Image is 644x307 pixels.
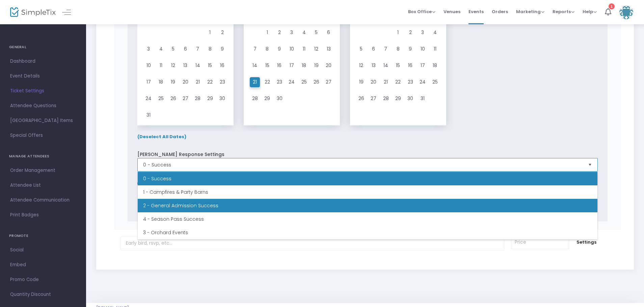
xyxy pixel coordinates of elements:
span: 9 [278,44,281,54]
span: 4 [159,44,163,54]
span: 30 [219,94,225,103]
div: Monday, Aug 18, 2025 [155,74,167,90]
div: Wednesday, Oct 29, 2025 [392,90,404,107]
div: Wednesday, Oct 1, 2025 [392,24,404,41]
div: Sunday, Aug 3, 2025 [142,41,155,57]
span: Settings [576,239,597,246]
span: [GEOGRAPHIC_DATA] Items [10,116,76,125]
span: 13 [327,44,331,54]
span: 5 [172,44,175,54]
div: Saturday, Sep 13, 2025 [322,41,334,57]
span: Events [468,3,484,20]
div: Tuesday, Sep 2, 2025 [273,24,286,41]
div: Thursday, Aug 14, 2025 [192,57,204,74]
div: Sunday, Oct 19, 2025 [355,74,367,90]
div: Monday, Oct 20, 2025 [367,74,379,90]
div: Monday, Aug 11, 2025 [155,57,167,74]
span: 14 [252,61,257,70]
span: 19 [359,78,364,87]
span: Special Offers [10,131,76,140]
div: Sunday, Sep 28, 2025 [249,90,261,107]
div: Wednesday, Sep 24, 2025 [286,74,298,90]
div: Sunday, Sep 14, 2025 [249,57,261,74]
span: 6 [184,44,187,54]
span: Promo Code [10,275,76,284]
div: Friday, Oct 10, 2025 [417,41,429,57]
span: Attendee Questions [10,101,76,110]
div: Thursday, Sep 11, 2025 [298,41,310,57]
span: Event Details [10,72,76,81]
div: Friday, Sep 5, 2025 [310,24,322,41]
div: Saturday, Aug 30, 2025 [216,90,228,107]
div: Sunday, Aug 24, 2025 [142,90,155,107]
div: Thursday, Oct 23, 2025 [404,74,417,90]
div: Thursday, Sep 4, 2025 [298,24,310,41]
span: 5 [360,44,363,54]
div: Tuesday, Oct 7, 2025 [380,41,392,57]
span: Orders [492,3,508,20]
div: Tuesday, Aug 5, 2025 [167,41,179,57]
span: 15 [208,61,212,70]
input: Price [511,236,568,249]
div: Sunday, Oct 5, 2025 [355,41,367,57]
div: Tuesday, Oct 14, 2025 [380,57,392,74]
span: 28 [252,94,258,103]
div: Friday, Aug 22, 2025 [204,74,216,90]
span: 16 [220,61,224,70]
span: 17 [146,78,151,87]
div: Friday, Oct 24, 2025 [417,74,429,90]
span: 14 [195,61,200,70]
span: 13 [372,61,376,70]
div: Monday, Oct 27, 2025 [367,90,379,107]
div: Friday, Aug 29, 2025 [204,90,216,107]
div: Wednesday, Oct 8, 2025 [392,41,404,57]
div: Thursday, Aug 28, 2025 [192,90,204,107]
span: 18 [302,61,306,70]
div: Sunday, Oct 12, 2025 [355,57,367,74]
span: 12 [359,61,363,70]
span: Social [10,246,76,254]
span: 30 [407,94,413,103]
li: 3 - Orchard Events [138,226,597,239]
span: 27 [326,78,331,87]
div: Sunday, Aug 31, 2025 [142,107,155,123]
span: 11 [434,44,436,54]
span: 15 [396,61,400,70]
span: 29 [395,94,401,103]
span: Marketing [516,8,544,15]
span: 24 [420,78,426,87]
div: Wednesday, Sep 10, 2025 [286,41,298,57]
span: 10 [421,44,425,54]
div: Tuesday, Sep 9, 2025 [273,41,286,57]
div: Thursday, Oct 9, 2025 [404,41,417,57]
span: 21 [253,78,257,87]
span: 4 [302,28,306,37]
div: Tuesday, Aug 12, 2025 [167,57,179,74]
li: 2 - General Admission Success [138,199,597,212]
div: Tuesday, Aug 19, 2025 [167,74,179,90]
div: Friday, Aug 1, 2025 [204,24,216,41]
div: Saturday, Sep 6, 2025 [322,24,334,41]
div: Thursday, Oct 2, 2025 [404,24,417,41]
span: 19 [314,61,319,70]
div: Sunday, Sep 21, 2025 [249,74,261,90]
span: 28 [383,94,389,103]
span: 17 [421,61,425,70]
div: Sunday, Aug 17, 2025 [142,74,155,90]
span: 23 [277,78,282,87]
li: 1 - Campfires & Party Barns [138,185,597,199]
span: 22 [265,78,270,87]
span: 10 [290,44,294,54]
span: Print Badges [10,211,76,219]
div: Wednesday, Aug 13, 2025 [179,57,191,74]
span: 27 [183,94,188,103]
div: Monday, Aug 25, 2025 [155,90,167,107]
div: Friday, Aug 8, 2025 [204,41,216,57]
span: 22 [207,78,213,87]
div: Sunday, Oct 26, 2025 [355,90,367,107]
span: 8 [397,44,400,54]
span: 2 [409,28,412,37]
div: Wednesday, Aug 27, 2025 [179,90,191,107]
span: 9 [221,44,224,54]
span: 12 [171,61,175,70]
